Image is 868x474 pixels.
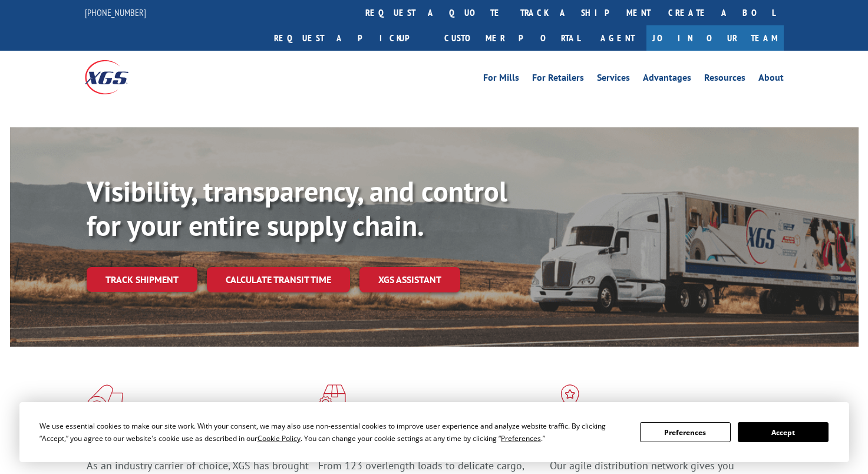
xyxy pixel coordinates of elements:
a: Services [597,73,630,86]
img: xgs-icon-flagship-distribution-model-red [550,384,590,415]
img: xgs-icon-focused-on-flooring-red [318,384,346,415]
a: About [758,73,784,86]
div: We use essential cookies to make our site work. With your consent, we may also use non-essential ... [39,420,626,445]
span: Preferences [501,433,541,443]
b: Visibility, transparency, and control for your entire supply chain. [87,173,507,243]
span: Cookie Policy [258,433,301,443]
a: [PHONE_NUMBER] [85,6,146,18]
a: For Retailers [532,73,584,86]
a: For Mills [483,73,519,86]
a: Request a pickup [265,25,435,51]
button: Preferences [640,422,731,442]
a: Agent [589,25,646,51]
a: XGS ASSISTANT [359,267,460,292]
button: Accept [738,422,829,442]
a: Advantages [643,73,691,86]
a: Resources [704,73,745,86]
a: Calculate transit time [207,267,350,292]
a: Customer Portal [435,25,589,51]
a: Track shipment [87,267,197,292]
img: xgs-icon-total-supply-chain-intelligence-red [87,384,123,415]
div: Cookie Consent Prompt [19,402,849,462]
a: Join Our Team [646,25,784,51]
